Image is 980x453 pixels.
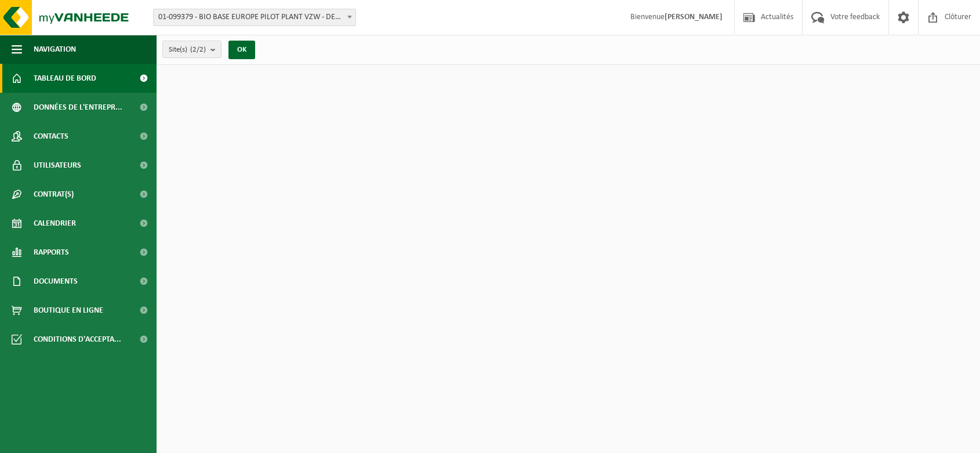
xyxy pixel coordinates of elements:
span: Documents [34,267,78,296]
span: Rapports [34,238,69,267]
strong: [PERSON_NAME] [665,13,723,21]
span: Tableau de bord [34,64,96,93]
span: Utilisateurs [34,151,81,180]
button: Site(s)(2/2) [162,41,222,58]
span: Contacts [34,122,68,151]
span: Site(s) [169,41,206,59]
count: (2/2) [190,46,206,53]
span: 01-099379 - BIO BASE EUROPE PILOT PLANT VZW - DESTELDONK [153,9,356,26]
span: Contrat(s) [34,180,74,209]
span: Navigation [34,35,76,64]
span: Données de l'entrepr... [34,93,122,122]
button: OK [228,41,255,59]
span: 01-099379 - BIO BASE EUROPE PILOT PLANT VZW - DESTELDONK [154,9,355,26]
span: Calendrier [34,209,76,238]
span: Conditions d'accepta... [34,325,121,354]
span: Boutique en ligne [34,296,103,325]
